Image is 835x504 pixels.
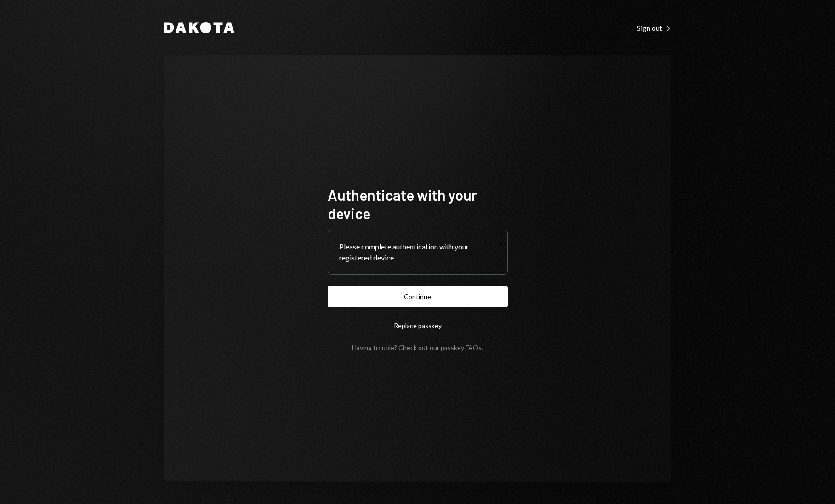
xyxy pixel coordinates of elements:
div: Please complete authentication with your registered device. [339,241,496,263]
h1: Authenticate with your device [328,186,508,222]
div: Having trouble? Check out our . [352,344,483,351]
button: Continue [328,286,508,307]
a: passkey FAQs [441,344,482,352]
div: Sign out [637,23,671,33]
button: Replace passkey [328,315,508,336]
a: Sign out [637,23,671,33]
